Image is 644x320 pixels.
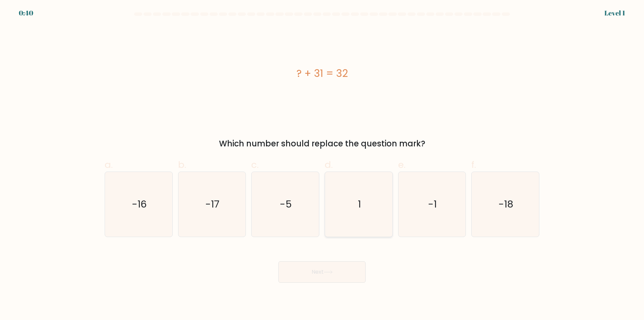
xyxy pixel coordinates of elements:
[109,138,535,150] div: Which number should replace the question mark?
[178,158,186,171] span: b.
[19,8,33,18] div: 0:40
[132,198,147,211] text: -16
[105,158,113,171] span: a.
[206,198,220,211] text: -17
[471,158,476,171] span: f.
[280,198,292,211] text: -5
[325,158,333,171] span: d.
[358,198,361,211] text: 1
[105,66,539,81] div: ? + 31 = 32
[251,158,259,171] span: c.
[499,198,514,211] text: -18
[428,198,437,211] text: -1
[278,261,366,283] button: Next
[604,8,625,18] div: Level 1
[398,158,406,171] span: e.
